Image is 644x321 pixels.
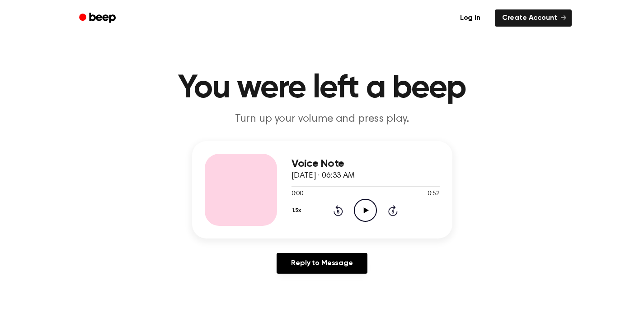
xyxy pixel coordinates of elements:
[277,253,367,274] a: Reply to Message
[91,72,554,105] h1: You were left a beep
[291,189,303,199] span: 0:00
[291,203,305,218] button: 1.5x
[73,9,124,27] a: Beep
[291,172,355,180] span: [DATE] · 06:33 AM
[451,8,489,28] a: Log in
[495,9,572,27] a: Create Account
[149,112,496,127] p: Turn up your volume and press play.
[291,158,440,170] h3: Voice Note
[428,189,439,199] span: 0:52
